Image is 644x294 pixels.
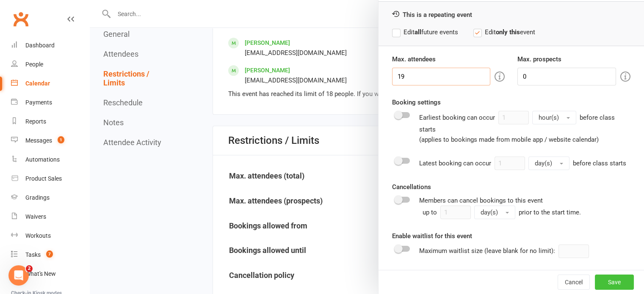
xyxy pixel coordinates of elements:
[11,150,89,169] a: Automations
[392,231,472,241] label: Enable waitlist for this event
[25,137,52,144] div: Messages
[25,270,56,277] div: What's New
[25,99,52,106] div: Payments
[392,27,458,37] label: Edit future events
[25,61,43,68] div: People
[528,157,569,170] button: day(s)
[392,97,441,107] label: Booking settings
[474,206,515,219] button: day(s)
[46,250,53,258] span: 7
[539,114,559,121] span: hour(s)
[519,209,581,216] span: prior to the start time.
[11,93,89,112] a: Payments
[25,251,41,258] div: Tasks
[25,80,50,87] div: Calendar
[419,157,626,170] div: Latest booking can occur
[11,169,89,188] a: Product Sales
[10,8,31,30] a: Clubworx
[573,159,626,167] span: before class starts
[419,245,603,258] div: Maximum waitlist size (leave blank for no limit):
[535,159,552,167] span: day(s)
[473,27,535,37] label: Edit event
[419,114,615,143] span: before class starts (applies to bookings made from mobile app / website calendar)
[11,207,89,226] a: Waivers
[558,275,590,290] button: Cancel
[11,131,89,150] a: Messages 1
[419,111,630,145] div: Earliest booking can occur
[26,265,33,272] span: 2
[11,264,89,283] a: What's New
[58,136,64,143] span: 1
[11,226,89,245] a: Workouts
[11,74,89,93] a: Calendar
[481,209,498,216] span: day(s)
[532,111,576,124] button: hour(s)
[419,195,630,219] div: Members can cancel bookings to this event
[25,118,46,125] div: Reports
[25,42,55,49] div: Dashboard
[415,28,421,36] strong: all
[392,54,436,64] label: Max. attendees
[595,275,634,290] button: Save
[11,188,89,207] a: Gradings
[8,265,29,286] iframe: Intercom live chat
[392,10,630,19] div: This is a repeating event
[25,232,51,239] div: Workouts
[392,182,431,192] label: Cancellations
[11,36,89,55] a: Dashboard
[25,156,60,163] div: Automations
[11,245,89,264] a: Tasks 7
[25,194,50,201] div: Gradings
[517,54,561,64] label: Max. prospects
[11,55,89,74] a: People
[496,28,520,36] strong: only this
[25,175,62,182] div: Product Sales
[423,206,515,219] div: up to
[11,112,89,131] a: Reports
[25,213,46,220] div: Waivers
